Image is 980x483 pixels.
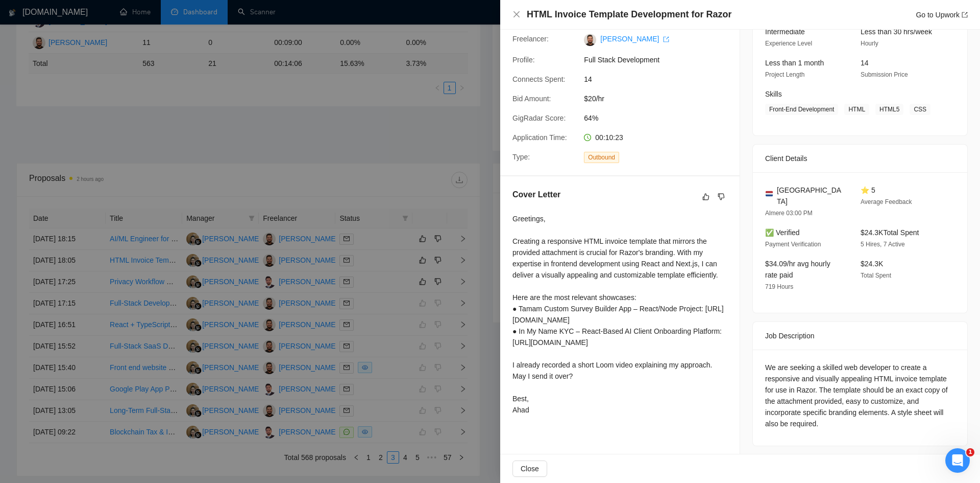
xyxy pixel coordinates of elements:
span: Bid Amount: [512,95,551,103]
span: GigRadar Score: [512,114,566,122]
span: Hourly [861,40,878,47]
span: ⭐ 5 [861,186,875,194]
button: like [700,191,712,203]
div: Job Description [765,322,955,350]
span: 00:10:23 [595,133,623,142]
span: Full Stack Development [584,54,737,65]
span: Total Spent [861,272,891,279]
span: like [702,193,709,201]
div: We are seeking a skilled web developer to create a responsive and visually appealing HTML invoice... [765,362,955,429]
button: Close [512,461,547,477]
img: c1G6oFvQWOK_rGeOIegVZUbDQsuYj_xB4b-sGzW8-UrWMS8Fcgd0TEwtWxuU7AZ-gB [584,34,596,46]
img: 🇳🇱 [766,190,773,197]
span: Type: [512,153,530,161]
span: Intermediate [765,28,805,36]
iframe: Intercom live chat [945,448,970,473]
span: $24.3K [861,260,883,268]
span: Connects Spent: [512,75,566,83]
span: HTML5 [875,104,903,115]
h5: Cover Letter [512,189,560,201]
span: Front-End Development [765,104,838,115]
span: Almere 03:00 PM [765,210,813,217]
span: 14 [861,59,869,67]
span: export [663,36,669,42]
span: 64% [584,112,737,124]
button: Close [512,10,521,19]
span: $34.09/hr avg hourly rate paid [765,260,830,279]
span: Outbound [584,152,619,163]
span: $24.3K Total Spent [861,228,919,237]
span: Less than 30 hrs/week [861,28,932,36]
span: ✅ Verified [765,228,800,237]
span: Project Length [765,71,804,78]
span: 1 [966,448,974,456]
span: close [512,10,521,18]
span: export [962,12,968,18]
span: Freelancer: [512,35,549,43]
span: Average Feedback [861,198,912,205]
div: Client Details [765,145,955,172]
span: 719 Hours [765,283,793,290]
span: [GEOGRAPHIC_DATA] [777,185,844,207]
h4: HTML Invoice Template Development for Razor [527,8,731,21]
span: HTML [844,104,869,115]
span: 5 Hires, 7 Active [861,241,905,248]
span: clock-circle [584,134,591,141]
span: 14 [584,74,737,85]
span: Experience Level [765,40,812,47]
div: Greetings, Creating a responsive HTML invoice template that mirrors the provided attachment is cr... [512,213,727,416]
span: Application Time: [512,133,567,142]
span: Submission Price [861,71,908,78]
span: Skills [765,90,782,98]
span: CSS [910,104,930,115]
span: Less than 1 month [765,59,824,67]
span: Close [521,463,539,474]
span: dislike [718,193,725,201]
a: [PERSON_NAME] export [600,35,669,43]
span: Profile: [512,56,535,64]
a: Go to Upworkexport [916,11,968,19]
span: $20/hr [584,93,737,104]
button: dislike [715,191,727,203]
span: Payment Verification [765,241,821,248]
